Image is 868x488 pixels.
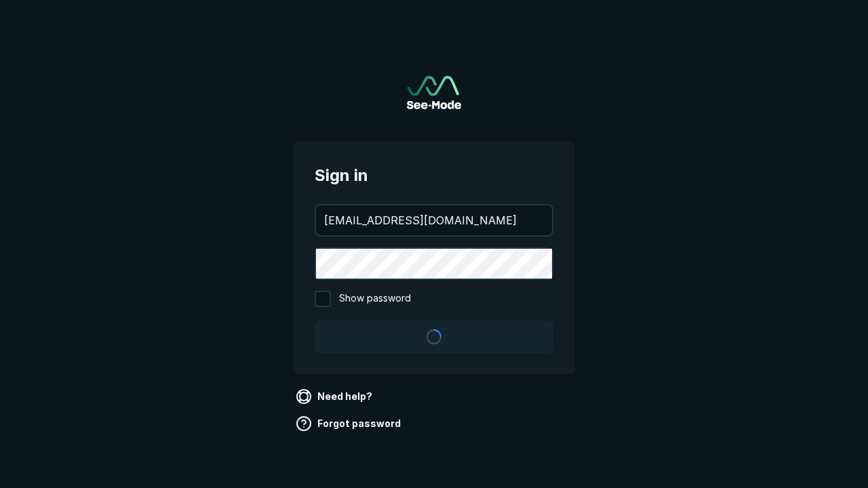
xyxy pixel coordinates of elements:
a: Go to sign in [407,76,461,109]
span: Show password [339,291,411,307]
span: Sign in [315,163,553,188]
input: your@email.com [316,205,552,235]
img: See-Mode Logo [407,76,461,109]
a: Forgot password [293,413,406,434]
a: Need help? [293,386,378,407]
